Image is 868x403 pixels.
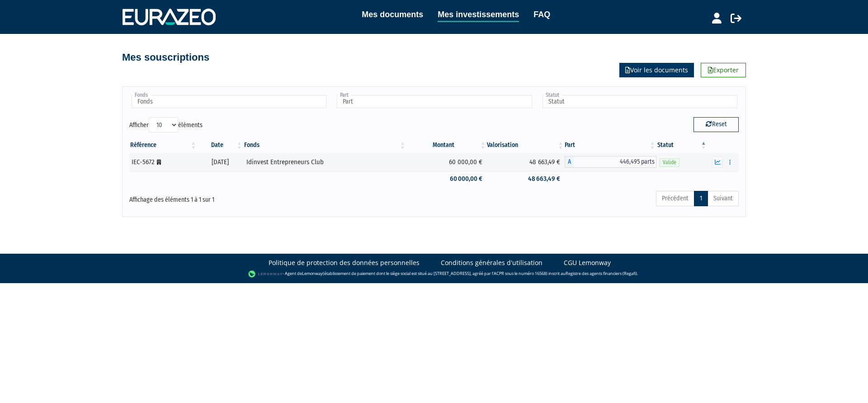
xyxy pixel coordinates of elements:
[564,258,611,267] a: CGU Lemonway
[566,270,637,276] a: Registre des agents financiers (Regafi)
[565,137,656,153] th: Part: activer pour trier la colonne par ordre croissant
[149,117,178,133] select: Afficheréléments
[123,9,216,25] img: 1732889491-logotype_eurazeo_blanc_rvb.png
[574,156,656,168] span: 446,495 parts
[708,191,739,206] a: Suivant
[302,270,323,276] a: Lemonway
[157,160,161,165] i: [Français] Personne morale
[248,270,283,279] img: logo-lemonway.png
[441,258,542,267] a: Conditions générales d'utilisation
[487,171,565,187] td: 48 663,49 €
[246,157,403,167] div: Idinvest Entrepreneurs Club
[243,137,406,153] th: Fonds: activer pour trier la colonne par ordre croissant
[197,137,243,153] th: Date: activer pour trier la colonne par ordre croissant
[406,153,487,171] td: 60 000,00 €
[362,8,423,21] a: Mes documents
[129,190,375,204] div: Affichage des éléments 1 à 1 sur 1
[701,63,746,77] a: Exporter
[132,157,194,167] div: IEC-5672
[693,117,739,132] button: Reset
[660,158,679,167] span: Valide
[129,137,197,153] th: Référence : activer pour trier la colonne par ordre croissant
[565,156,656,168] div: A - Idinvest Entrepreneurs Club
[269,258,420,267] a: Politique de protection des données personnelles
[565,156,574,168] span: A
[487,137,565,153] th: Valorisation: activer pour trier la colonne par ordre croissant
[656,137,708,153] th: Statut : activer pour trier la colonne par ordre d&eacute;croissant
[487,153,565,171] td: 48 663,49 €
[694,191,708,206] a: 1
[438,8,519,22] a: Mes investissements
[200,157,240,167] div: [DATE]
[129,117,203,133] label: Afficher éléments
[656,191,694,206] a: Précédent
[406,171,487,187] td: 60 000,00 €
[406,137,487,153] th: Montant: activer pour trier la colonne par ordre croissant
[619,63,694,77] a: Voir les documents
[533,8,550,21] a: FAQ
[122,52,209,63] h4: Mes souscriptions
[9,270,859,279] div: - Agent de (établissement de paiement dont le siège social est situé au [STREET_ADDRESS], agréé p...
